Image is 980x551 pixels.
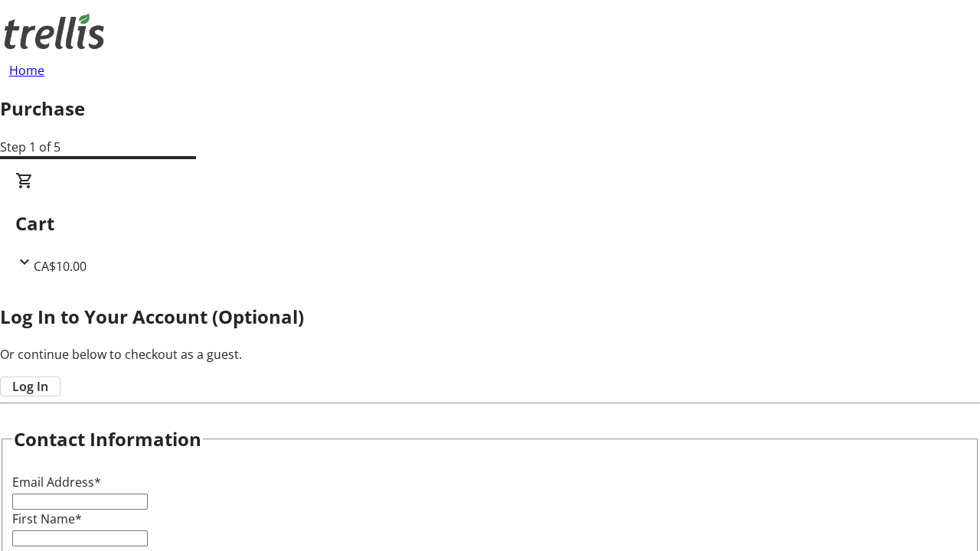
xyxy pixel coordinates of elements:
[14,425,201,453] h2: Contact Information
[12,377,48,396] span: Log In
[34,258,87,275] span: CA$10.00
[15,171,965,275] div: CartCA$10.00
[15,210,965,237] h2: Cart
[12,510,82,527] label: First Name*
[12,474,101,491] label: Email Address*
